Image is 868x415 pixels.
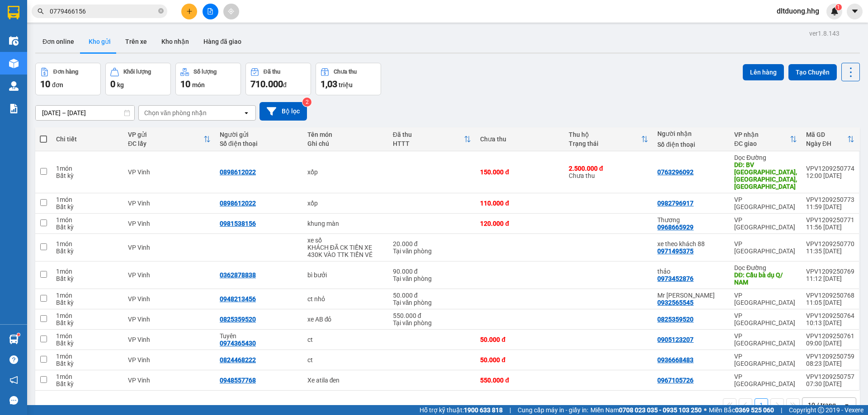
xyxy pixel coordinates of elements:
div: VPV1209250761 [806,332,854,340]
div: 11:35 [DATE] [806,247,854,255]
div: Khối lượng [123,69,151,75]
span: 10 [40,79,50,89]
div: 50.000 đ [480,356,560,364]
div: Mã GD [806,131,847,138]
div: 0932565545 [657,299,693,306]
div: VP Vinh [128,316,211,323]
img: warehouse-icon [9,81,19,91]
div: VP nhận [734,131,790,138]
button: Hàng đã giao [196,31,249,52]
div: VP Vinh [128,271,211,279]
div: 0824468222 [220,356,256,364]
div: 0362878838 [220,271,256,279]
div: VP [GEOGRAPHIC_DATA] [734,373,797,387]
th: Toggle SortBy [802,127,859,151]
strong: 0369 525 060 [735,406,774,414]
div: Người gửi [220,131,298,138]
div: Bất kỳ [56,360,119,367]
div: Tại văn phòng [393,319,472,326]
strong: 0708 023 035 - 0935 103 250 [619,406,702,414]
div: VP Vinh [128,377,211,384]
span: đ [283,81,287,89]
div: Bất kỳ [56,224,119,231]
div: ver 1.8.143 [809,28,840,38]
div: ct nhỏ [307,295,384,303]
div: 1 món [56,373,119,380]
div: Số điện thoại [220,140,298,147]
div: DĐ: BV Vĩnh Đức, Điện Bàn, QN [734,161,797,190]
img: warehouse-icon [9,59,19,68]
span: search [38,8,44,14]
div: ĐC lấy [128,140,203,147]
th: Toggle SortBy [730,127,802,151]
span: Miền Bắc [709,405,774,415]
div: 12:00 [DATE] [806,172,854,179]
div: 0948557768 [220,377,256,384]
div: 11:59 [DATE] [806,203,854,210]
div: Bất kỳ [56,172,119,179]
div: VP Vinh [128,168,211,176]
span: 0 [110,79,115,89]
img: solution-icon [9,104,19,113]
div: 10:13 [DATE] [806,319,854,326]
span: 1,03 [321,79,337,89]
span: message [9,396,18,405]
div: 10 / trang [808,401,836,410]
span: Hỗ trợ kỹ thuật: [420,405,503,415]
span: close-circle [158,8,164,14]
span: đơn [52,81,63,89]
input: Select a date range. [36,106,134,120]
div: Tại văn phòng [393,247,472,255]
div: VP Vinh [128,295,211,303]
div: VP [GEOGRAPHIC_DATA] [734,353,797,367]
div: 0982796917 [657,200,693,207]
button: aim [223,4,239,19]
span: dltduong.hhg [769,5,826,17]
button: Bộ lọc [259,102,307,121]
span: | [509,405,511,415]
div: Ngày ĐH [806,140,847,147]
div: VPV1209250759 [806,353,854,360]
div: ĐC giao [734,140,790,147]
div: 1 món [56,292,119,299]
button: Đã thu710.000đ [245,63,311,95]
div: xe AB đỏ [307,316,384,323]
span: notification [9,376,18,384]
button: caret-down [847,4,863,19]
span: | [781,405,782,415]
div: 50.000 đ [393,292,472,299]
button: Lên hàng [743,64,784,80]
div: VP [GEOGRAPHIC_DATA] [734,216,797,231]
div: 1 món [56,353,119,360]
div: 0825359520 [657,316,693,323]
div: Số lượng [193,69,217,75]
div: 0974365430 [220,340,256,347]
div: VPV1209250757 [806,373,854,380]
div: 07:30 [DATE] [806,380,854,387]
input: Tìm tên, số ĐT hoặc mã đơn [50,6,156,16]
div: VP [GEOGRAPHIC_DATA] [734,332,797,347]
div: Chưa thu [480,135,560,143]
th: Toggle SortBy [388,127,476,151]
div: 550.000 đ [480,377,560,384]
div: DĐ: Cầu bà dụ Q/ NAM [734,271,797,286]
div: VPV1209250771 [806,216,854,224]
img: warehouse-icon [9,335,19,344]
div: 0936668483 [657,356,693,364]
div: ct [307,356,384,364]
div: VPV1209250770 [806,240,854,247]
button: Tạo Chuyến [788,64,837,80]
span: 10 [180,79,190,89]
div: VP gửi [128,131,203,138]
div: Dọc Đường [734,264,797,271]
img: icon-new-feature [830,7,839,15]
div: HTTT [393,140,464,147]
div: Tại văn phòng [393,275,472,282]
th: Toggle SortBy [564,127,653,151]
div: 1 món [56,268,119,275]
div: 2.500.000 đ [569,165,648,172]
div: Trạng thái [569,140,641,147]
div: 1 món [56,196,119,203]
span: caret-down [851,7,859,15]
div: ct [307,336,384,343]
